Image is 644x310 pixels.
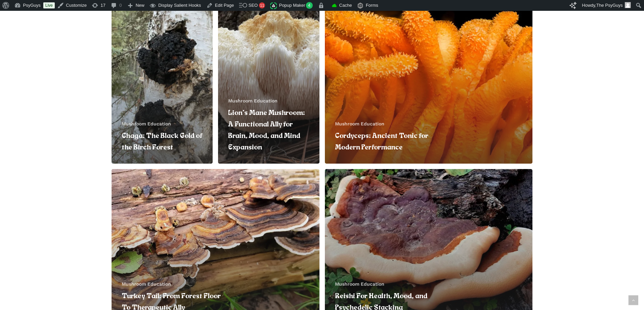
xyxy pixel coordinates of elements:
span: The PsyGuys [596,3,623,8]
a: Mushroom Education [335,281,384,287]
a: Mushroom Education [335,121,384,127]
img: Avatar photo [625,2,631,8]
a: Live [43,2,55,8]
a: Mushroom Education [122,281,171,287]
a: Back to top [628,295,638,305]
a: Mushroom Education [122,121,171,127]
a: Mushroom Education [228,98,278,104]
div: 11 [259,2,265,8]
span: 4 [306,2,313,9]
